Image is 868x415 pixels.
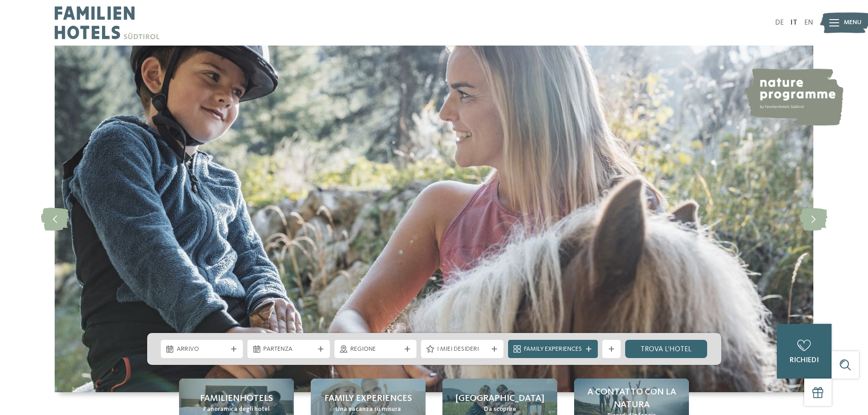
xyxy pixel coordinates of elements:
span: A contatto con la natura [583,386,680,411]
a: EN [804,19,813,26]
span: Regione [350,345,401,354]
span: I miei desideri [437,345,488,354]
span: Familienhotels [200,392,273,405]
img: Family hotel Alto Adige: the happy family places! [55,46,813,392]
span: Panoramica degli hotel [203,405,270,414]
span: Da scoprire [484,405,516,414]
span: Family Experiences [524,345,582,354]
a: IT [791,19,797,26]
span: Una vacanza su misura [335,405,401,414]
a: richiedi [777,324,832,379]
span: Menu [844,18,862,27]
span: Arrivo [177,345,227,354]
span: Family experiences [324,392,412,405]
span: Partenza [263,345,314,354]
a: trova l’hotel [625,340,708,358]
a: DE [775,19,784,26]
span: [GEOGRAPHIC_DATA] [456,392,544,405]
span: richiedi [790,357,819,364]
img: nature programme by Familienhotels Südtirol [743,68,843,126]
